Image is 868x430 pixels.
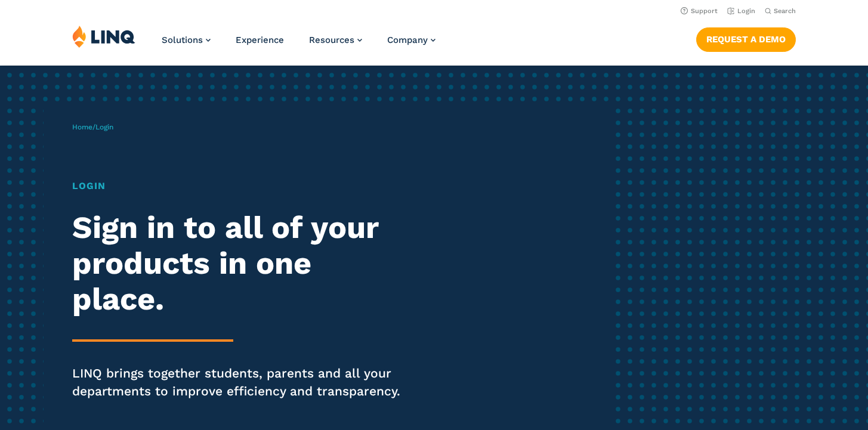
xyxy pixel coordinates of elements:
[387,35,428,45] span: Company
[72,123,113,131] span: /
[95,123,113,131] span: Login
[72,25,135,48] img: LINQ | K‑12 Software
[72,179,407,193] h1: Login
[309,35,354,45] span: Resources
[162,25,435,64] nav: Primary Navigation
[696,25,796,51] nav: Button Navigation
[309,35,362,45] a: Resources
[162,35,203,45] span: Solutions
[72,364,407,400] p: LINQ brings together students, parents and all your departments to improve efficiency and transpa...
[681,7,718,15] a: Support
[72,123,92,131] a: Home
[765,7,796,16] button: Open Search Bar
[162,35,211,45] a: Solutions
[236,35,284,45] a: Experience
[387,35,435,45] a: Company
[727,7,755,15] a: Login
[774,7,796,15] span: Search
[72,210,407,317] h2: Sign in to all of your products in one place.
[696,27,796,51] a: Request a Demo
